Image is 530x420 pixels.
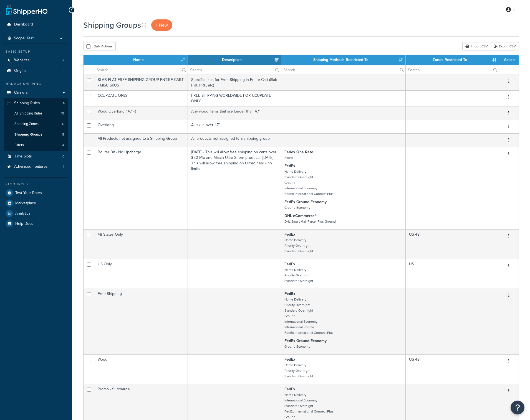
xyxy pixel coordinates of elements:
span: 4 [62,164,64,169]
td: Wood Overlong ( 47"+) [94,106,188,120]
a: Test Your Rates [4,188,68,198]
a: Help Docs [4,219,68,229]
small: Home Delivery Priority Overnight Standard Overnight [284,363,313,379]
button: Open Resource Center [511,401,524,414]
td: CCUPDATE ONLY [94,90,188,106]
a: Shipping Groups 11 [4,129,68,140]
span: 6 [62,122,64,126]
strong: FedEx [284,386,295,392]
span: 1 [63,68,64,73]
a: Websites 2 [4,55,68,65]
td: FREE SHIPPING WORLDWIDE FOR CCUPDATE ONLY [188,90,281,106]
a: + New [151,19,172,31]
td: Router Bit - No Upcharge [94,147,188,229]
th: Action [499,55,519,65]
a: Shipping Zones 6 [4,119,68,129]
div: Manage Shipping [4,82,68,86]
input: Search [406,65,499,75]
td: Any wood items that are longer than 47" [188,106,281,120]
th: Name: activate to sort column ascending [94,55,188,65]
button: Bulk Actions [83,42,116,50]
li: Shipping Zones [4,119,68,129]
span: Filters [14,143,24,147]
strong: FedEx [284,291,295,297]
a: Dashboard [4,19,68,30]
small: Home Delivery Priority Overnight Standard Overnight Ground International Economy International Pr... [284,297,334,335]
li: Shipping Groups [4,129,68,140]
span: Websites [14,58,30,63]
span: Shipping Rules [14,101,40,106]
small: Home Delivery Priority Overnight Standard Overnight [284,238,313,254]
strong: FedEx [284,357,295,362]
th: Shipping Methods Restricted To: activate to sort column ascending [281,55,406,65]
span: Shipping Zones [14,122,39,126]
th: Zones Restricted To: activate to sort column ascending [406,55,499,65]
span: 4 [62,143,64,147]
li: Advanced Features [4,162,68,172]
span: Scope: Test [14,36,34,41]
a: Time Slots 0 [4,151,68,162]
a: Export CSV [491,42,519,50]
a: Advanced Features 4 [4,162,68,172]
a: ShipperHQ Home [6,4,47,15]
input: Search [281,65,405,75]
span: Test Your Rates [15,191,42,195]
span: + New [156,22,168,28]
strong: FedEx [284,261,295,267]
input: Search [188,65,281,75]
span: Marketplace [15,201,36,206]
td: All products not assigned to a shipping group [188,133,281,147]
a: Analytics [4,208,68,218]
h1: Shipping Groups [83,20,141,30]
li: Origins [4,66,68,76]
span: Help Docs [15,222,33,226]
a: Filters 4 [4,140,68,150]
a: All Shipping Rules 15 [4,108,68,119]
td: US 48 [406,354,499,384]
td: Overlong [94,120,188,133]
span: 0 [62,154,64,159]
td: SLAB FLAT FREE SHIPPING GROUP ENTIRE CART - MISC SKUS [94,75,188,90]
a: Carriers [4,88,68,98]
small: Home Delivery Standard Overnight Ground International Economy FedEx International Connect Plus [284,169,334,196]
td: Free Shipping [94,289,188,354]
div: Resources [4,182,68,187]
span: Carriers [14,90,28,95]
span: 2 [62,58,64,63]
a: Origins 1 [4,66,68,76]
td: US [406,259,499,289]
li: Time Slots [4,151,68,162]
td: All skus over 47". [188,120,281,133]
span: Shipping Groups [14,132,42,137]
div: Import CSV [462,42,491,50]
a: Marketplace [4,198,68,208]
span: Time Slots [14,154,32,159]
strong: FedEx Ground Economy [284,338,327,344]
td: 48 States Only [94,229,188,259]
td: Specific skus for Free Shipping in Entire Cart (Slab Flat, PRP, etc) [188,75,281,90]
small: Fixed [284,155,293,160]
strong: Fedex One Rate [284,149,313,155]
strong: FedEx [284,231,295,237]
strong: FedEx Ground Economy [284,199,327,205]
a: Shipping Rules [4,98,68,108]
li: Filters [4,140,68,150]
td: All Products not assigned to a Shipping Group [94,133,188,147]
input: Search [94,65,188,75]
th: Description: activate to sort column ascending [188,55,281,65]
span: 15 [61,111,64,116]
span: Analytics [15,211,31,216]
span: 11 [61,132,64,137]
strong: FedEx [284,163,295,169]
td: [DATE] - This will allow free shipping on carts over $50 Mix and Match Ultra Shear products. [DAT... [188,147,281,229]
li: All Shipping Rules [4,108,68,119]
strong: DHL eCommerce® [284,213,317,219]
span: Advanced Features [14,164,48,169]
span: All Shipping Rules [14,111,42,116]
small: Home Delivery Priority Overnight Standard Overnight [284,267,313,283]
